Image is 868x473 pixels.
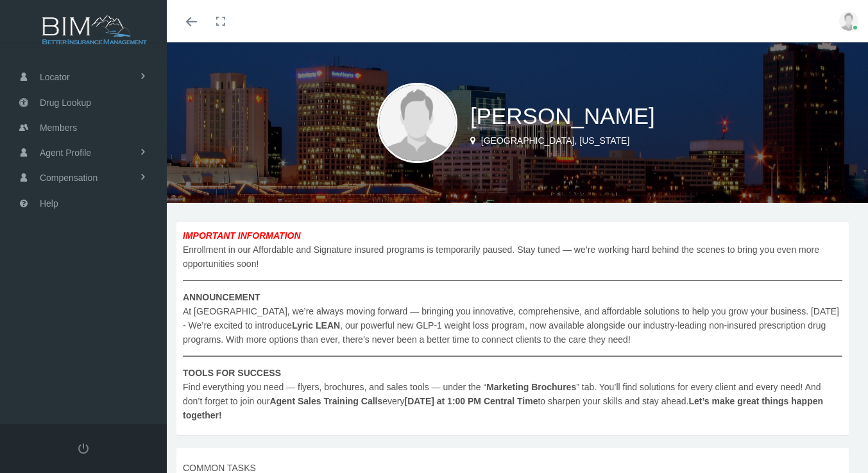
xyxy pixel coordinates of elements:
span: Members [40,116,77,140]
span: Help [40,191,58,216]
span: [PERSON_NAME] [470,103,655,128]
span: Drug Lookup [40,90,91,115]
span: Compensation [40,166,98,190]
img: user-placeholder.jpg [839,12,858,31]
img: BETTER INSURANCE MANAGEMENT LLC [17,14,171,46]
b: TOOLS FOR SUCCESS [183,368,281,378]
span: Agent Profile [40,141,91,165]
img: user-placeholder.jpg [377,83,457,163]
b: [DATE] at 1:00 PM Central Time [404,396,538,406]
b: Marketing Brochures [486,382,576,392]
span: [GEOGRAPHIC_DATA], [US_STATE] [481,135,630,146]
b: Agent Sales Training Calls [269,396,382,406]
b: Lyric LEAN [292,320,340,331]
b: IMPORTANT INFORMATION [183,230,301,241]
span: Enrollment in our Affordable and Signature insured programs is temporarily paused. Stay tuned — w... [183,228,842,422]
b: ANNOUNCEMENT [183,292,260,302]
span: Locator [40,65,70,89]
